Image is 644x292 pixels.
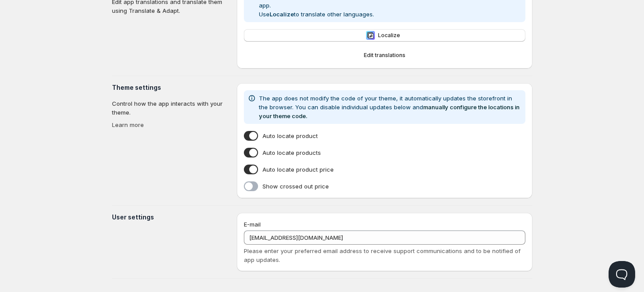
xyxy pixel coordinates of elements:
[262,148,321,157] span: Auto locate products
[244,29,525,42] button: LocalizeLocalize
[364,52,405,59] span: Edit translations
[262,165,334,174] span: Auto locate product price
[112,83,230,92] h3: Theme settings
[244,221,261,228] span: E-mail
[112,213,230,222] h3: User settings
[244,247,521,263] span: Please enter your preferred email address to receive support communications and to be notified of...
[366,31,375,40] img: Localize
[112,99,230,117] p: Control how the app interacts with your theme.
[262,131,318,140] span: Auto locate product
[270,11,294,18] b: Localize
[259,104,520,119] a: manually configure the locations in your theme code.
[112,121,144,128] a: Learn more
[259,94,521,120] p: The app does not modify the code of your theme, it automatically updates the storefront in the br...
[244,49,525,61] button: Edit translations
[609,261,635,288] iframe: Help Scout Beacon - Open
[378,32,400,39] span: Localize
[262,182,329,191] span: Show crossed out price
